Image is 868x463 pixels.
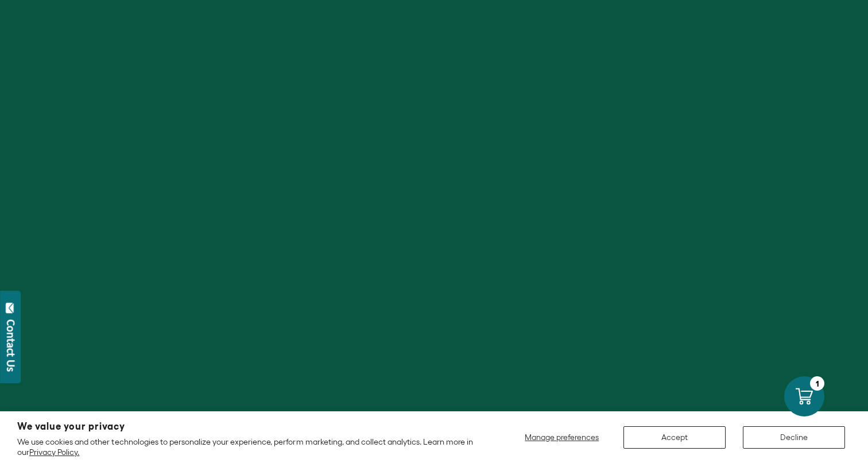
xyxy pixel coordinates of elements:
[810,376,824,391] div: 1
[623,426,726,449] button: Accept
[29,447,79,457] a: Privacy Policy.
[525,433,599,442] span: Manage preferences
[743,426,845,449] button: Decline
[5,319,17,372] div: Contact Us
[17,437,476,457] p: We use cookies and other technologies to personalize your experience, perform marketing, and coll...
[17,422,476,431] h2: We value your privacy
[518,426,606,449] button: Manage preferences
